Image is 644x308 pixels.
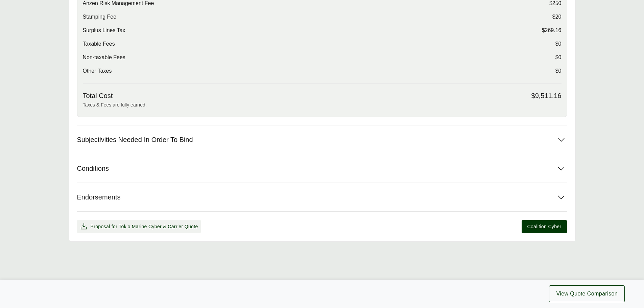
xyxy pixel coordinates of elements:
[77,183,567,211] button: Endorsements
[527,223,562,230] span: Coalition Cyber
[531,92,562,100] span: $9,511.16
[555,67,562,75] span: $0
[522,220,567,233] button: Coalition Cyber
[77,164,109,173] span: Conditions
[91,223,198,230] span: Proposal for
[552,13,562,21] span: $20
[83,92,113,100] span: Total Cost
[542,26,562,34] span: $269.16
[555,40,562,48] span: $0
[77,136,193,144] span: Subjectivities Needed In Order To Bind
[83,13,117,21] span: Stamping Fee
[83,101,562,109] p: Taxes & Fees are fully earned.
[83,26,125,34] span: Surplus Lines Tax
[77,193,121,202] span: Endorsements
[83,40,115,48] span: Taxable Fees
[83,53,125,62] span: Non-taxable Fees
[163,224,198,229] span: & Carrier Quote
[549,285,625,302] button: View Quote Comparison
[83,67,112,75] span: Other Taxes
[119,224,162,229] span: Tokio Marine Cyber
[77,220,201,233] button: Proposal for Tokio Marine Cyber & Carrier Quote
[77,154,567,183] button: Conditions
[556,290,618,298] span: View Quote Comparison
[555,53,562,62] span: $0
[77,125,567,154] button: Subjectivities Needed In Order To Bind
